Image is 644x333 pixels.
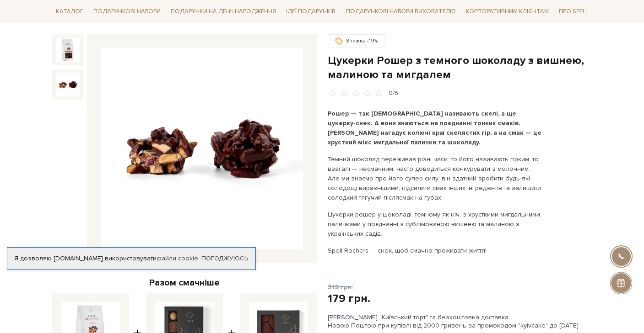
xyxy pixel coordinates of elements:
[342,4,460,19] a: Подарункові набори вихователю
[201,254,248,263] a: Погоджуюсь
[56,73,80,96] img: Цукерки Рошер з темного шоколаду з вишнею, малиною та мигдалем
[328,313,592,330] div: [PERSON_NAME] "Київський торт" та безкоштовна доставка Новою Поштою при купівлі від 2000 гривень ...
[462,4,552,19] a: Корпоративним клієнтам
[52,5,87,19] a: Каталог
[328,291,370,306] div: 179 грн.
[328,210,542,238] p: Цукерки рошер у шоколаді, темному як ніч, з хрусткими мигдальними паличками у поєднанні з сублімо...
[555,5,592,19] a: Про Spell
[157,254,198,262] a: файли cookie
[52,277,317,289] div: Разом смачніше
[328,110,541,146] b: Рошер — так [DEMOGRAPHIC_DATA] називають скелі, а ще цукерку-снек. А вони знаються на поєднанні т...
[328,246,542,255] p: Spell Rochers — снек, щоб смачно проживати життя!
[328,34,386,48] div: Знижка -19%
[282,5,339,19] a: Ідеї подарунків
[328,53,592,82] h1: Цукерки Рошер з темного шоколаду з вишнею, малиною та мигдалем
[7,254,255,263] div: Я дозволяю [DOMAIN_NAME] використовувати
[101,48,303,250] img: Цукерки Рошер з темного шоколаду з вишнею, малиною та мигдалем
[56,38,80,62] img: Цукерки Рошер з темного шоколаду з вишнею, малиною та мигдалем
[389,89,398,98] div: 0/5
[328,154,542,202] p: Темний шоколад переживав різні часи: то його називають гірким, то взагалі — несмачним, часто дово...
[167,5,280,19] a: Подарунки на День народження
[328,283,353,291] span: 219 грн.
[90,5,164,19] a: Подарункові набори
